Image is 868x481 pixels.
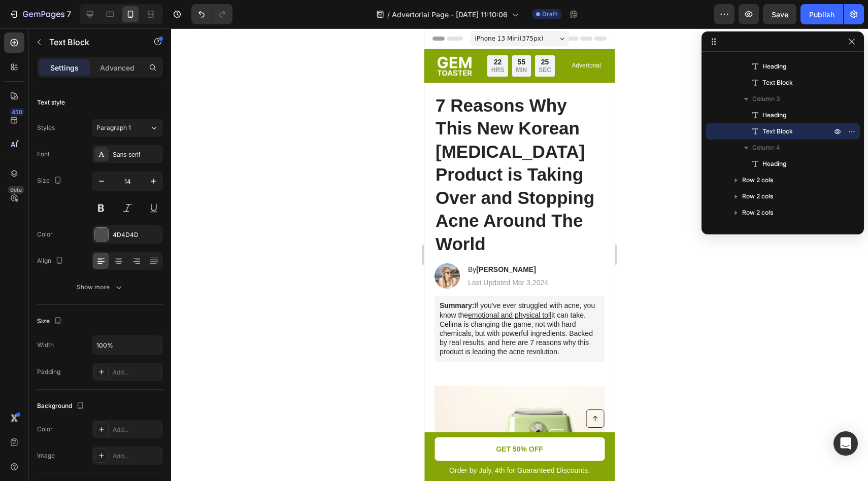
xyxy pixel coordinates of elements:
div: Open Intercom Messenger [833,431,858,456]
div: Undo/Redo [191,4,232,24]
span: Row 2 cols [742,191,773,201]
span: Row 2 cols [742,208,773,218]
button: Save [763,4,796,24]
div: Publish [809,9,834,20]
span: Row 2 cols [742,175,773,185]
span: Column 4 [752,143,780,153]
div: Background [37,399,86,413]
button: 7 [4,4,76,24]
div: Color [37,230,53,239]
span: Advertorial Page - [DATE] 11:10:06 [392,9,508,20]
span: Heading [762,61,786,72]
span: Draft [542,10,557,19]
input: Auto [92,336,162,354]
span: Text Block [762,126,793,136]
div: Add... [113,368,160,377]
div: Image [37,451,55,460]
button: Publish [800,4,843,24]
div: Align [37,254,65,268]
span: Heading [762,159,786,169]
div: Size [37,174,64,188]
div: Add... [113,452,160,461]
p: 7 [66,8,71,20]
div: Padding [37,367,60,376]
button: Paragraph 1 [92,119,163,137]
div: Show more [77,282,124,292]
div: Sans-serif [113,150,160,159]
p: Text Block [49,36,136,48]
div: Text style [37,98,65,107]
span: Heading [762,110,786,120]
div: 450 [10,108,24,116]
button: Show more [37,278,163,296]
iframe: Design area [424,28,615,481]
div: 4D4D4D [113,230,160,239]
span: Save [772,10,788,19]
div: Color [37,425,53,434]
div: Size [37,315,64,328]
div: Width [37,340,54,350]
div: Styles [37,123,55,132]
span: / [387,9,390,20]
p: Settings [50,62,79,73]
p: Advanced [100,62,135,73]
div: Add... [113,425,160,434]
span: Paragraph 1 [96,123,131,132]
div: Beta [8,186,24,194]
span: Text Block [762,78,793,88]
span: Column 3 [752,94,780,104]
div: Font [37,150,50,159]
